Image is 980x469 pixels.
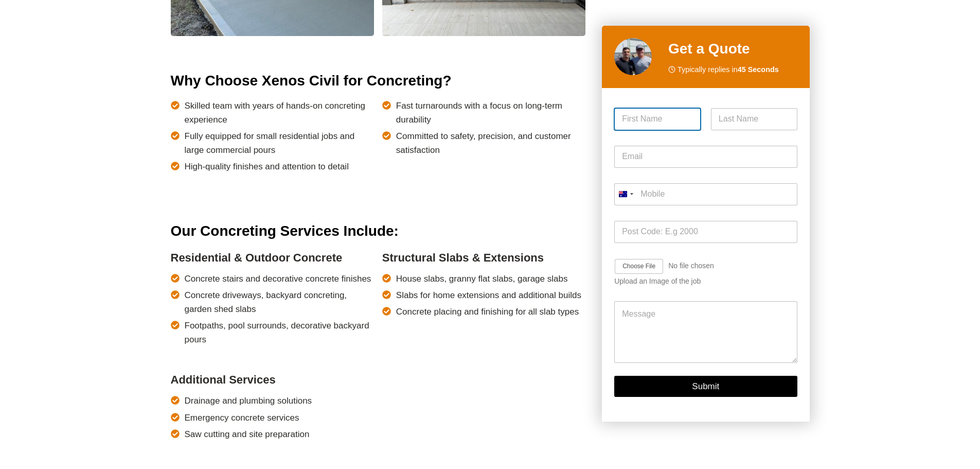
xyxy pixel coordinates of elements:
[185,288,374,316] span: Concrete driveways, backyard concreting, garden shed slabs
[171,70,586,92] h2: Why Choose Xenos Civil for Concreting?
[614,146,797,168] input: Email
[185,411,299,425] span: Emergency concrete services
[185,319,374,346] span: Footpaths, pool surrounds, decorative backyard pours
[171,220,586,242] h2: Our Concreting Services Include:
[171,249,374,266] h4: Residential & Outdoor Concrete
[614,108,701,130] input: First Name
[614,277,797,286] div: Upload an Image of the job
[382,249,585,266] h4: Structural Slabs & Extensions
[614,183,797,205] input: Mobile
[171,371,374,388] h4: Additional Services
[711,108,797,130] input: Last Name
[614,376,797,397] button: Submit
[185,129,374,157] span: Fully equipped for small residential jobs and large commercial pours
[185,427,310,441] span: Saw cutting and site preparation
[396,272,568,286] span: House slabs, granny flat slabs, garage slabs
[614,221,797,243] input: Post Code: E.g 2000
[185,272,371,286] span: Concrete stairs and decorative concrete finishes
[185,99,374,127] span: Skilled team with years of hands-on concreting experience
[614,183,637,205] button: Selected country
[668,38,797,60] h2: Get a Quote
[738,65,779,74] strong: 45 Seconds
[396,129,585,157] span: Committed to safety, precision, and customer satisfaction
[678,64,779,76] span: Typically replies in
[396,99,585,127] span: Fast turnarounds with a focus on long-term durability
[185,160,349,173] span: High-quality finishes and attention to detail
[185,394,312,408] span: Drainage and plumbing solutions
[396,305,579,319] span: Concrete placing and finishing for all slab types
[396,288,581,302] span: Slabs for home extensions and additional builds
